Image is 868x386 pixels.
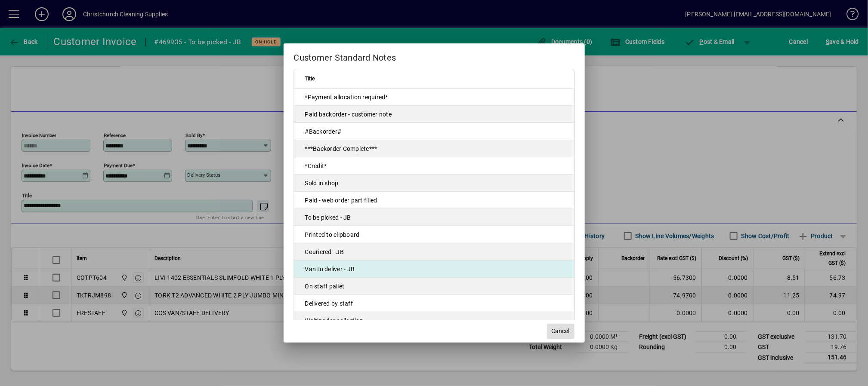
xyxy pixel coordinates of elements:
[547,324,575,339] button: Cancel
[294,106,574,123] td: Paid backorder - customer note
[294,226,574,243] td: Printed to clipboard
[552,327,570,336] span: Cancel
[294,260,574,278] td: Van to deliver - JB
[294,278,574,295] td: On staff pallet
[294,175,574,192] td: Sold in shop
[294,312,574,329] td: Waiting for collection
[284,43,585,68] h2: Customer Standard Notes
[294,209,574,226] td: To be picked - JB
[305,74,315,83] span: Title
[294,123,574,140] td: #Backorder#
[294,192,574,209] td: Paid - web order part filled
[294,89,574,106] td: *Payment allocation required*
[294,295,574,312] td: Delivered by staff
[294,243,574,260] td: Couriered - JB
